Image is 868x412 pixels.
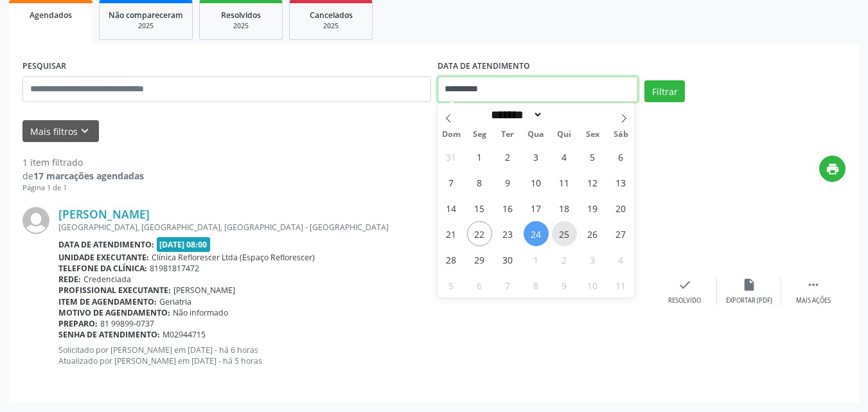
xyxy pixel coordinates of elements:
[552,144,577,169] span: Setembro 4, 2025
[607,130,635,139] span: Sáb
[543,108,585,121] input: Year
[524,247,549,272] span: Outubro 1, 2025
[644,80,685,102] button: Filtrar
[668,296,701,305] div: Resolvido
[439,273,464,298] span: Outubro 5, 2025
[524,273,549,298] span: Outubro 8, 2025
[22,120,99,143] button: Mais filtroskeyboard_arrow_down
[608,221,633,246] span: Setembro 27, 2025
[552,273,577,298] span: Outubro 9, 2025
[22,156,144,169] div: 1 item filtrado
[310,10,353,21] span: Cancelados
[33,170,144,182] strong: 17 marcações agendadas
[152,252,315,263] span: Clínica Reflorescer Ltda (Espaço Reflorescer)
[439,144,464,169] span: Agosto 31, 2025
[493,130,522,139] span: Ter
[552,170,577,195] span: Setembro 11, 2025
[439,247,464,272] span: Setembro 28, 2025
[550,130,578,139] span: Qui
[495,221,520,246] span: Setembro 23, 2025
[726,296,772,305] div: Exportar (PDF)
[608,273,633,298] span: Outubro 11, 2025
[608,170,633,195] span: Setembro 13, 2025
[467,221,492,246] span: Setembro 22, 2025
[524,221,549,246] span: Setembro 24, 2025
[465,130,493,139] span: Seg
[58,239,154,250] b: Data de atendimento:
[58,222,653,233] div: [GEOGRAPHIC_DATA], [GEOGRAPHIC_DATA], [GEOGRAPHIC_DATA] - [GEOGRAPHIC_DATA]
[58,274,81,285] b: Rede:
[30,10,72,21] span: Agendados
[439,195,464,220] span: Setembro 14, 2025
[495,195,520,220] span: Setembro 16, 2025
[578,130,607,139] span: Sex
[580,221,605,246] span: Setembro 26, 2025
[109,21,183,31] div: 2025
[439,170,464,195] span: Setembro 7, 2025
[78,124,92,138] i: keyboard_arrow_down
[100,318,154,329] span: 81 99899-0737
[467,247,492,272] span: Setembro 29, 2025
[22,169,144,183] div: de
[524,170,549,195] span: Setembro 10, 2025
[678,278,692,292] i: check
[163,329,206,340] span: M02944715
[209,21,273,31] div: 2025
[495,170,520,195] span: Setembro 9, 2025
[487,108,544,121] select: Month
[524,195,549,220] span: Setembro 17, 2025
[22,207,49,234] img: img
[608,195,633,220] span: Setembro 20, 2025
[467,195,492,220] span: Setembro 15, 2025
[467,144,492,169] span: Setembro 1, 2025
[22,57,66,76] label: PESQUISAR
[580,195,605,220] span: Setembro 19, 2025
[22,183,144,193] div: Página 1 de 1
[524,144,549,169] span: Setembro 3, 2025
[742,278,756,292] i: insert_drive_file
[150,263,199,274] span: 81981817472
[552,195,577,220] span: Setembro 18, 2025
[580,273,605,298] span: Outubro 10, 2025
[826,162,840,176] i: print
[522,130,550,139] span: Qua
[58,307,170,318] b: Motivo de agendamento:
[806,278,820,292] i: 
[819,156,846,182] button: print
[796,296,831,305] div: Mais ações
[608,247,633,272] span: Outubro 4, 2025
[299,21,363,31] div: 2025
[467,170,492,195] span: Setembro 8, 2025
[580,247,605,272] span: Outubro 3, 2025
[157,237,211,252] span: [DATE] 08:00
[58,263,147,274] b: Telefone da clínica:
[58,252,149,263] b: Unidade executante:
[439,221,464,246] span: Setembro 21, 2025
[580,144,605,169] span: Setembro 5, 2025
[58,329,160,340] b: Senha de atendimento:
[495,144,520,169] span: Setembro 2, 2025
[438,57,530,76] label: DATA DE ATENDIMENTO
[58,345,653,366] p: Solicitado por [PERSON_NAME] em [DATE] - há 6 horas Atualizado por [PERSON_NAME] em [DATE] - há 5...
[552,247,577,272] span: Outubro 2, 2025
[58,296,157,307] b: Item de agendamento:
[495,273,520,298] span: Outubro 7, 2025
[173,307,228,318] span: Não informado
[58,207,150,221] a: [PERSON_NAME]
[467,273,492,298] span: Outubro 6, 2025
[221,10,261,21] span: Resolvidos
[173,285,235,296] span: [PERSON_NAME]
[495,247,520,272] span: Setembro 30, 2025
[109,10,183,21] span: Não compareceram
[159,296,191,307] span: Geriatria
[552,221,577,246] span: Setembro 25, 2025
[608,144,633,169] span: Setembro 6, 2025
[438,130,466,139] span: Dom
[580,170,605,195] span: Setembro 12, 2025
[84,274,131,285] span: Credenciada
[58,318,98,329] b: Preparo:
[58,285,171,296] b: Profissional executante:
